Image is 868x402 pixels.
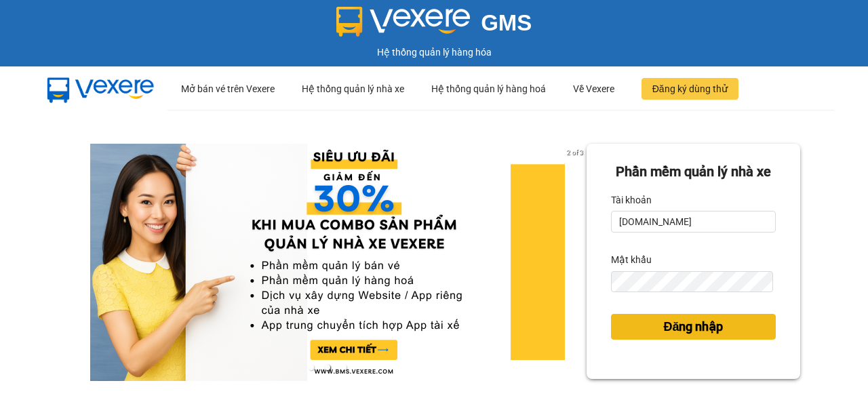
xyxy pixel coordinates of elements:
li: slide item 2 [325,365,330,370]
li: slide item 3 [341,365,347,370]
div: Hệ thống quản lý nhà xe [302,67,404,110]
button: next slide / item [568,144,587,381]
input: Mật khẩu [611,271,773,292]
button: previous slide / item [68,144,87,381]
span: Đăng ký dùng thử [652,81,728,96]
input: Tài khoản [611,211,776,233]
img: logo 2 [336,7,471,37]
div: Hệ thống quản lý hàng hóa [3,45,865,60]
div: Phần mềm quản lý nhà xe [611,161,776,182]
div: Về Vexere [573,67,614,110]
img: mbUUG5Q.png [34,67,167,111]
li: slide item 1 [309,365,314,370]
a: GMS [336,20,532,31]
button: Đăng ký dùng thử [642,78,738,100]
label: Mật khẩu [611,249,652,270]
label: Tài khoản [611,189,652,211]
span: Đăng nhập [663,317,723,336]
div: Mở bán vé trên Vexere [181,67,275,110]
span: GMS [481,10,532,35]
p: 2 of 3 [563,144,587,161]
button: Đăng nhập [611,314,776,340]
div: Hệ thống quản lý hàng hoá [431,67,546,110]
